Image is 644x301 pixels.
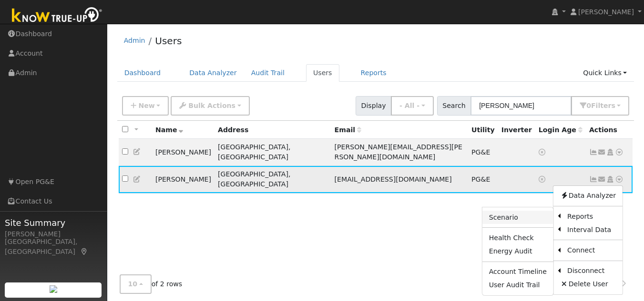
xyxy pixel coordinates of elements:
span: Name [155,126,184,134]
button: - All - [391,96,434,116]
div: [PERSON_NAME] [5,229,102,239]
a: Reports [561,210,623,223]
a: Data Analyzer [553,189,623,203]
img: retrieve [50,285,57,293]
span: Filter [591,102,615,109]
a: No login access [539,148,547,156]
input: Search [470,96,572,116]
td: [GEOGRAPHIC_DATA], [GEOGRAPHIC_DATA] [215,166,331,193]
span: Bulk Actions [188,102,235,109]
a: Edit User [133,175,142,183]
div: Address [218,125,328,135]
a: Login As [606,175,614,183]
a: Connect [561,244,623,257]
a: Data Analyzer [182,64,244,82]
td: [PERSON_NAME] [152,166,215,193]
a: Map [80,248,89,255]
span: PG&E [471,148,490,156]
span: Email [335,126,361,134]
a: Edit User [133,148,142,155]
span: [EMAIL_ADDRESS][DOMAIN_NAME] [335,175,452,183]
a: Scenario Report [482,211,553,224]
span: Search [437,96,471,116]
span: s [611,102,615,109]
span: Site Summary [5,216,102,229]
a: Reports [354,64,394,82]
a: Audit Trail [244,64,292,82]
div: [GEOGRAPHIC_DATA], [GEOGRAPHIC_DATA] [5,237,102,257]
a: No login access [539,175,547,183]
a: Delete User [553,278,623,291]
a: Users [306,64,339,82]
a: Login As [606,148,614,156]
img: Know True-Up [7,5,107,27]
a: Other actions [615,147,624,157]
button: 0Filters [571,96,629,116]
a: Show Graph [589,175,598,183]
a: Dashboard [117,64,168,82]
a: Users [155,35,182,47]
span: New [138,102,154,109]
div: Utility [471,125,495,135]
a: Admin [124,37,145,44]
span: of 2 rows [120,274,183,294]
a: Energy Audit Report [482,245,553,258]
a: Interval Data [561,223,623,236]
a: Other actions [615,175,624,184]
a: georgeamatthews@gmail.com [598,175,606,184]
span: [PERSON_NAME][EMAIL_ADDRESS][PERSON_NAME][DOMAIN_NAME] [335,143,462,161]
a: george.hines@gmail.com [598,147,606,157]
a: Account Timeline Report [482,265,553,279]
button: 10 [120,274,152,294]
span: 10 [128,280,138,288]
td: [GEOGRAPHIC_DATA], [GEOGRAPHIC_DATA] [215,139,331,166]
a: Disconnect [561,264,623,278]
span: Display [356,96,391,116]
span: Days since last login [539,126,583,134]
a: Quick Links [576,64,634,82]
a: User Audit Trail [482,279,553,292]
span: PG&E [471,175,490,183]
span: [PERSON_NAME] [578,8,634,16]
a: Health Check Report [482,231,553,244]
a: Show Graph [589,148,598,156]
button: Bulk Actions [171,96,249,116]
td: [PERSON_NAME] [152,139,215,166]
div: Inverter [501,125,532,135]
button: New [122,96,169,116]
div: Actions [589,125,629,135]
